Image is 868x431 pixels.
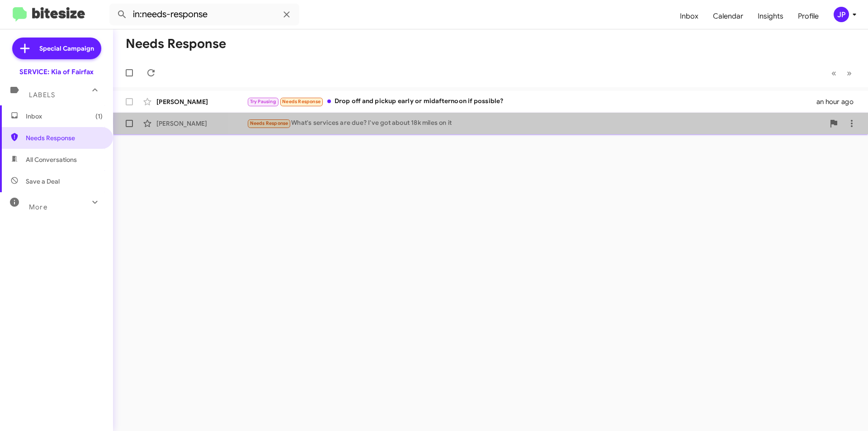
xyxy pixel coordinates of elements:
[126,37,226,51] h1: Needs Response
[831,67,836,79] span: «
[29,91,55,99] span: Labels
[247,118,825,128] div: What's services are due? I've got about 18k miles on it
[250,120,288,126] span: Needs Response
[109,4,299,25] input: Search
[26,133,103,142] span: Needs Response
[39,44,94,53] span: Special Campaign
[247,96,816,107] div: Drop off and pickup early or midafternoon if possible?
[847,67,852,79] span: »
[29,203,47,211] span: More
[95,112,103,121] span: (1)
[834,7,849,22] div: JP
[841,64,857,82] button: Next
[706,3,750,29] a: Calendar
[26,177,60,186] span: Save a Deal
[26,155,77,164] span: All Conversations
[12,38,101,59] a: Special Campaign
[826,7,858,22] button: JP
[750,3,791,29] a: Insights
[673,3,706,29] a: Inbox
[156,97,247,106] div: [PERSON_NAME]
[250,99,276,104] span: Try Pausing
[282,99,321,104] span: Needs Response
[791,3,826,29] a: Profile
[816,97,861,106] div: an hour ago
[156,119,247,128] div: [PERSON_NAME]
[826,64,842,82] button: Previous
[826,64,857,82] nav: Page navigation example
[26,112,103,121] span: Inbox
[19,67,94,76] div: SERVICE: Kia of Fairfax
